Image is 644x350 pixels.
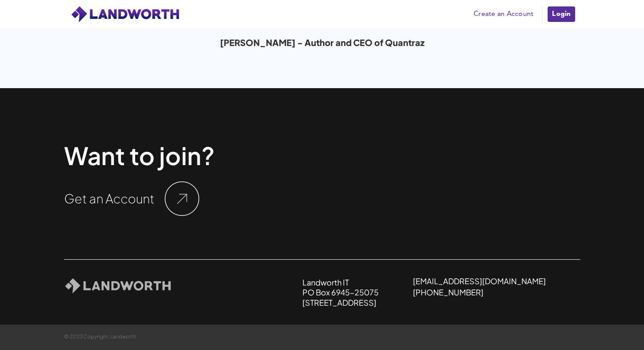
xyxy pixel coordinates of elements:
h1: [PERSON_NAME] - Author and CEO of Quantraz [220,38,425,47]
a: Get an Account [64,192,154,205]
a: [PHONE_NUMBER] [413,287,484,297]
a: Create an Account [469,8,538,21]
h2: Landworth IT PO Box 6945-25075 [STREET_ADDRESS] [302,277,379,307]
h1: © 2023 Copyright Landworth [64,334,136,339]
a: Login [547,6,576,23]
h1: Want to join? [64,140,215,171]
a: [EMAIL_ADDRESS][DOMAIN_NAME] [413,276,546,286]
